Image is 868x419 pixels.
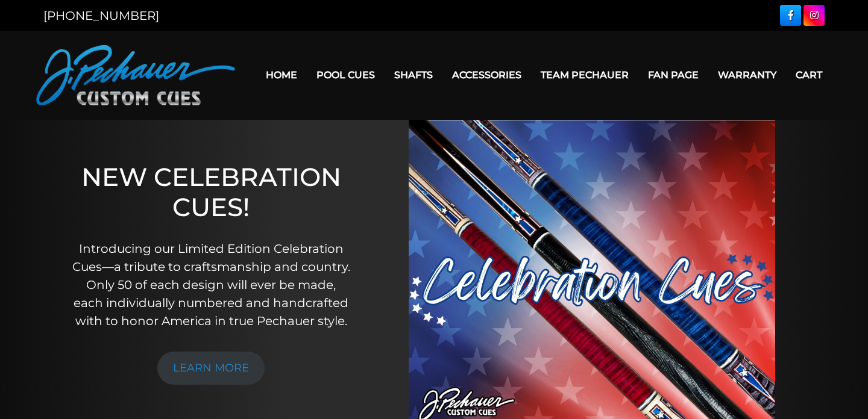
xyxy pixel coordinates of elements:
img: Pechauer Custom Cues [36,45,235,105]
a: Pool Cues [307,60,385,90]
a: Shafts [385,60,442,90]
h1: NEW CELEBRATION CUES! [71,162,351,223]
a: Warranty [708,60,786,90]
a: [PHONE_NUMBER] [43,8,159,23]
a: Fan Page [638,60,708,90]
a: Home [256,60,307,90]
a: Accessories [442,60,531,90]
a: LEARN MORE [157,352,265,385]
p: Introducing our Limited Edition Celebration Cues—a tribute to craftsmanship and country. Only 50 ... [71,240,351,330]
a: Cart [786,60,832,90]
a: Team Pechauer [531,60,638,90]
